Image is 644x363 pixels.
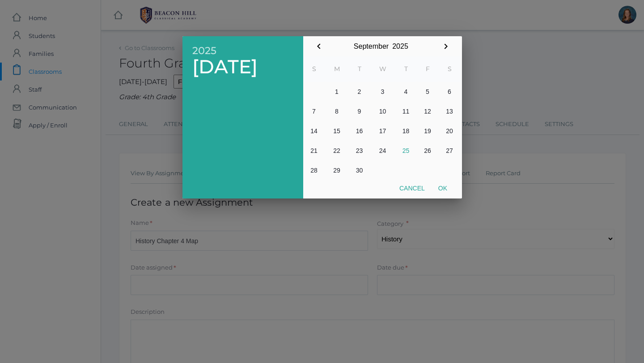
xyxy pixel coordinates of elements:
button: 29 [325,160,349,180]
abbr: Saturday [448,65,452,73]
button: 10 [370,101,395,121]
button: 3 [370,82,395,101]
button: 9 [349,101,370,121]
button: 16 [349,121,370,141]
button: 28 [303,160,325,180]
abbr: Monday [334,65,340,73]
abbr: Friday [426,65,430,73]
span: [DATE] [192,56,293,77]
button: 2 [349,82,370,101]
button: Cancel [393,180,432,196]
button: 8 [325,101,349,121]
button: 1 [325,82,349,101]
button: 23 [349,141,370,160]
button: 20 [439,121,461,141]
button: 21 [303,141,325,160]
abbr: Tuesday [358,65,361,73]
button: 15 [325,121,349,141]
button: 18 [395,121,417,141]
abbr: Wednesday [379,65,386,73]
button: 5 [417,82,439,101]
button: 7 [303,101,325,121]
button: 27 [439,141,461,160]
button: 6 [439,82,461,101]
button: 30 [349,160,370,180]
button: 22 [325,141,349,160]
button: 13 [439,101,461,121]
button: 24 [370,141,395,160]
button: 14 [303,121,325,141]
abbr: Thursday [404,65,408,73]
button: 17 [370,121,395,141]
button: 26 [417,141,439,160]
button: 19 [417,121,439,141]
span: 2025 [192,45,293,56]
button: 12 [417,101,439,121]
button: 25 [395,141,417,160]
button: Ok [432,180,454,196]
button: 11 [395,101,417,121]
button: 4 [395,82,417,101]
abbr: Sunday [312,65,316,73]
